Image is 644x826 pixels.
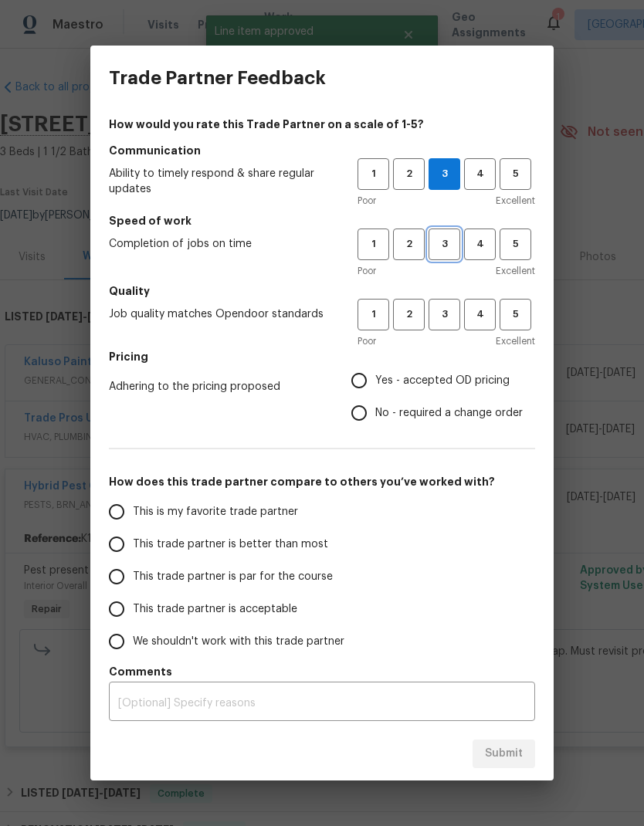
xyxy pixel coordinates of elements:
span: Job quality matches Opendoor standards [109,306,333,322]
div: How does this trade partner compare to others you’ve worked with? [109,496,535,658]
button: 2 [393,158,425,190]
h5: How does this trade partner compare to others you’ve worked with? [109,474,535,489]
button: 2 [393,299,425,330]
h5: Pricing [109,349,535,364]
button: 5 [500,158,531,190]
span: 4 [466,235,494,253]
span: This trade partner is acceptable [133,601,297,618]
div: Pricing [351,364,535,429]
span: 1 [359,165,388,183]
span: No - required a change order [375,405,523,421]
span: 4 [466,165,494,183]
span: Excellent [496,193,535,208]
button: 4 [464,229,496,260]
span: Poor [358,333,376,349]
span: Completion of jobs on time [109,236,333,252]
span: 3 [430,235,459,253]
button: 2 [393,229,425,260]
span: 5 [501,165,530,183]
button: 1 [358,158,389,190]
button: 3 [429,158,460,190]
span: 3 [430,306,459,323]
span: Excellent [496,263,535,279]
span: Excellent [496,333,535,349]
span: 4 [466,306,494,323]
span: Ability to timely respond & share regular updates [109,166,333,197]
span: 3 [429,165,459,183]
span: 5 [501,235,530,253]
h5: Speed of work [109,213,535,229]
span: 2 [395,165,423,183]
h5: Communication [109,143,535,158]
button: 5 [500,299,531,330]
span: Yes - accepted OD pricing [375,373,510,389]
span: Poor [358,263,376,279]
button: 3 [429,299,460,330]
span: This trade partner is par for the course [133,569,333,585]
button: 1 [358,299,389,330]
span: We shouldn't work with this trade partner [133,634,344,650]
button: 4 [464,299,496,330]
span: 2 [395,235,423,253]
h4: How would you rate this Trade Partner on a scale of 1-5? [109,117,535,132]
button: 4 [464,158,496,190]
h5: Quality [109,283,535,299]
span: 2 [395,306,423,323]
span: 1 [359,235,388,253]
span: This is my favorite trade partner [133,504,298,520]
span: 5 [501,306,530,323]
span: Poor [358,193,376,208]
span: Adhering to the pricing proposed [109,379,327,394]
h3: Trade Partner Feedback [109,67,326,89]
span: This trade partner is better than most [133,537,328,553]
h5: Comments [109,664,535,679]
button: 3 [429,229,460,260]
button: 5 [500,229,531,260]
span: 1 [359,306,388,323]
button: 1 [358,229,389,260]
